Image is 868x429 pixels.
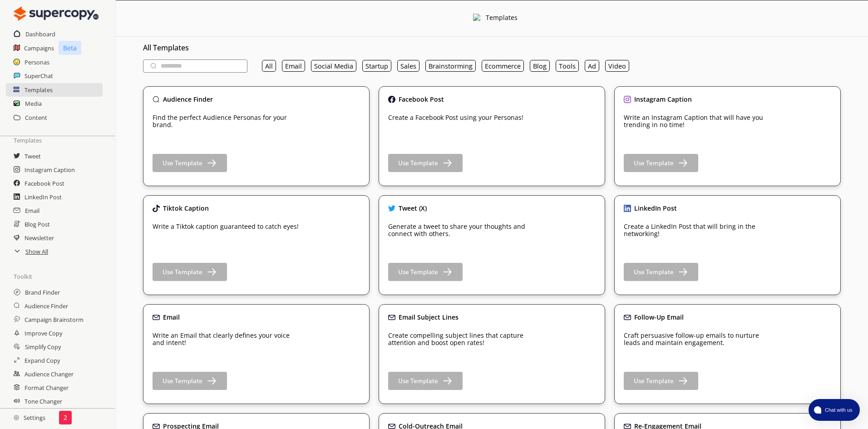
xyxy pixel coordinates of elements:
[398,268,438,276] b: Use Template
[634,204,677,212] b: LinkedIn Post
[59,41,81,55] p: Beta
[153,96,160,103] img: Close
[388,154,463,172] button: Use Template
[634,377,674,385] b: Use Template
[153,263,227,281] button: Use Template
[25,286,60,299] a: Brand Finder
[482,60,524,72] button: Ecommerce
[25,27,55,41] a: Dashboard
[14,415,19,420] img: Close
[398,377,438,385] b: Use Template
[25,354,60,367] a: Expand Copy
[399,313,459,321] b: Email Subject Lines
[486,14,518,23] div: Templates
[473,14,481,22] img: Close
[624,114,774,128] p: Write an Instagram Caption that will have you trending in no time!
[388,372,463,390] button: Use Template
[624,263,698,281] button: Use Template
[624,223,774,237] p: Create a LinkedIn Post that will bring in the networking!
[153,154,227,172] button: Use Template
[388,96,395,103] img: Close
[153,332,302,346] p: Write an Email that clearly defines your voice and intent!
[163,268,202,276] b: Use Template
[25,83,53,97] a: Templates
[809,399,860,421] button: atlas-launcher
[153,114,302,128] p: Find the perfect Audience Personas for your brand.
[624,96,631,103] img: Close
[25,69,53,83] a: SuperChat
[24,41,54,55] h2: Campaigns
[25,245,48,258] a: Show All
[624,314,631,321] img: Close
[399,95,444,104] b: Facebook Post
[25,163,75,177] a: Instagram Caption
[25,149,41,163] a: Tweet
[362,60,391,72] button: Startup
[282,60,305,72] button: Email
[25,326,62,340] a: Improve Copy
[153,205,160,212] img: Close
[530,60,550,72] button: Blog
[25,313,84,326] a: Campaign Brainstorm
[143,41,841,54] h3: All Templates
[14,5,99,23] img: Close
[399,204,427,212] b: Tweet (X)
[605,60,629,72] button: Video
[163,204,209,212] b: Tiktok Caption
[64,414,67,421] p: 2
[25,340,61,354] h2: Simplify Copy
[163,377,202,385] b: Use Template
[153,372,227,390] button: Use Template
[821,406,854,414] span: Chat with us
[153,223,299,230] p: Write a Tiktok caption guaranteed to catch eyes!
[25,394,62,408] a: Tone Changer
[397,60,419,72] button: Sales
[624,154,698,172] button: Use Template
[25,381,69,394] a: Format Changer
[634,313,684,321] b: Follow-Up Email
[388,263,463,281] button: Use Template
[398,159,438,167] b: Use Template
[624,205,631,212] img: Close
[262,60,276,72] button: All
[556,60,579,72] button: Tools
[25,111,47,124] h2: Content
[388,314,395,321] img: Close
[634,95,692,104] b: Instagram Caption
[25,299,68,313] a: Audience Finder
[311,60,356,72] button: Social Media
[388,205,395,212] img: Close
[25,217,50,231] a: Blog Post
[25,190,62,204] a: LinkedIn Post
[25,231,54,245] a: Newsletter
[624,372,698,390] button: Use Template
[25,177,64,190] a: Facebook Post
[585,60,599,72] button: Ad
[634,159,674,167] b: Use Template
[388,114,523,121] p: Create a Facebook Post using your Personas!
[25,97,42,110] a: Media
[25,55,49,69] a: Personas
[425,60,476,72] button: Brainstorming
[163,159,202,167] b: Use Template
[163,313,180,321] b: Email
[634,268,674,276] b: Use Template
[25,367,74,381] a: Audience Changer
